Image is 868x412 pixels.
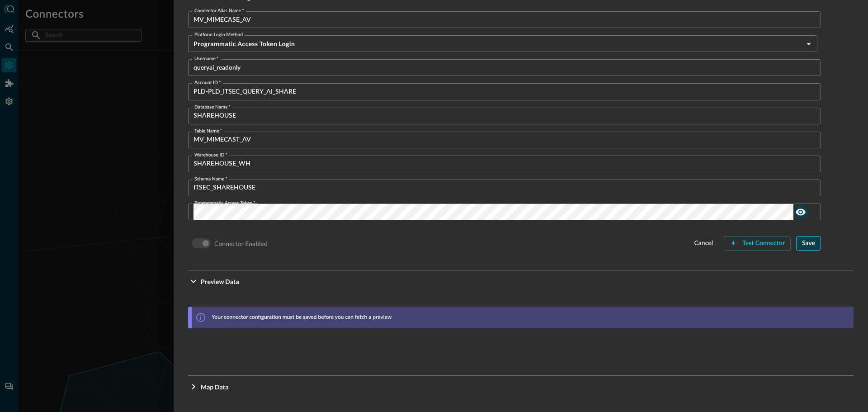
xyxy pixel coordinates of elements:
svg: Expand More [188,381,199,392]
button: Map Data [188,376,854,398]
p: Connector Enabled [214,239,268,248]
div: Connector Configuration [188,292,854,375]
p: Your connector configuration must be saved before you can fetch a preview [212,313,392,322]
label: Platform Login Method [194,31,243,38]
div: Test Connector [742,238,785,249]
h5: Programmatic Access Token Login [193,39,803,48]
p: Map Data [201,382,229,392]
label: Programmatic Access Token [194,199,255,207]
label: Database Name [194,104,231,111]
svg: Expand More [188,276,199,287]
label: Schema Name [194,175,227,183]
button: Save [796,236,821,251]
button: show password [793,205,808,219]
p: Preview Data [201,277,239,286]
div: Connector Configuration [188,8,854,270]
label: Warehouse ID [194,152,227,159]
label: Account ID [194,79,221,86]
div: Save [802,238,815,249]
label: Table Name [194,128,222,135]
label: Username [194,55,218,62]
div: cancel [694,238,713,249]
button: cancel [689,236,718,251]
button: Preview Data [188,270,854,292]
button: Test Connector [724,236,791,251]
label: Connector Alias Name [194,7,244,14]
